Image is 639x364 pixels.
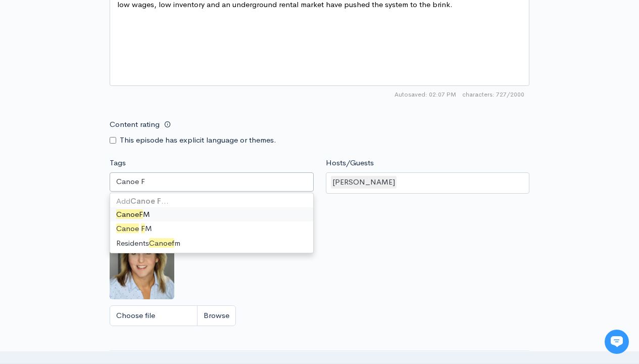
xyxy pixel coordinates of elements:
div: M [110,207,313,222]
h1: Hi 👋 [15,49,187,65]
small: If no artwork is selected your default podcast artwork will be used [110,221,529,231]
span: 727/2000 [462,90,524,99]
label: Tags [110,157,126,169]
div: [PERSON_NAME] [331,176,397,189]
label: This episode has explicit language or themes. [120,134,276,146]
span: Canoe [116,223,139,233]
label: Hosts/Guests [326,157,374,169]
p: Find an answer quickly [14,173,188,186]
span: Canoe [149,238,172,248]
span: New conversation [65,140,121,148]
div: Add … [110,196,313,207]
span: Canoe [116,209,139,219]
input: Search articles [29,190,180,210]
span: Autosaved: 02:07 PM [395,90,456,99]
strong: Canoe F [130,196,161,206]
input: Enter tags for this episode [116,176,146,188]
span: F [141,223,145,233]
h2: Just let us know if you need anything and we'll be happy to help! 🙂 [15,67,187,116]
span: f [172,238,174,248]
span: F [139,209,143,219]
div: M [110,221,313,236]
iframe: gist-messenger-bubble-iframe [605,330,629,354]
button: New conversation [16,134,186,154]
div: Residents m [110,236,313,251]
label: Content rating [110,114,160,135]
